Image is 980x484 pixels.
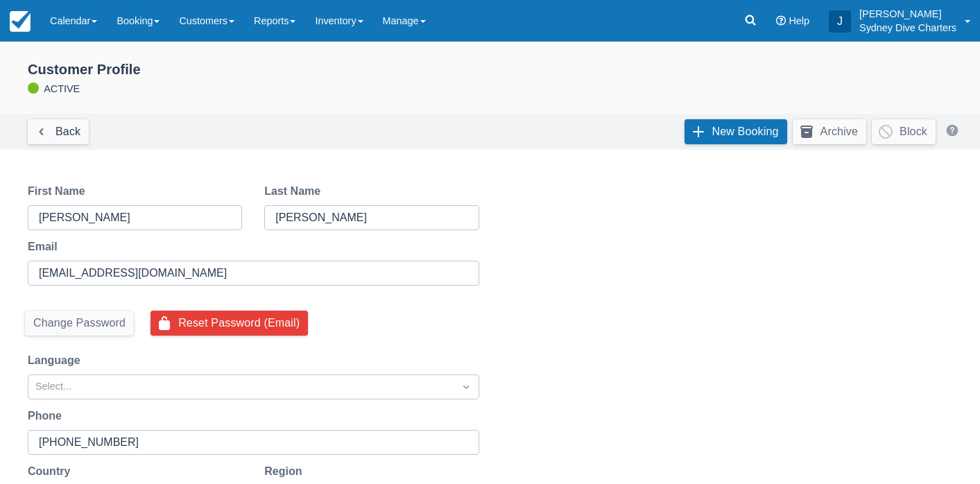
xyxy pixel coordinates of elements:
[789,15,809,26] span: Help
[35,379,447,395] div: Select...
[872,119,936,144] button: Block
[28,463,76,480] label: Country
[28,61,969,78] div: Customer Profile
[264,463,307,480] label: Region
[11,61,969,97] div: ACTIVE
[151,311,308,336] button: Reset Password (Email)
[28,408,67,424] label: Phone
[685,119,787,144] a: New Booking
[776,16,786,26] i: Help
[28,352,86,369] label: Language
[829,10,851,33] div: J
[859,7,956,21] p: [PERSON_NAME]
[28,119,89,144] a: Back
[793,119,866,144] button: Archive
[264,183,326,200] label: Last Name
[859,21,956,35] p: Sydney Dive Charters
[28,239,63,255] label: Email
[10,11,31,32] img: checkfront-main-nav-mini-logo.png
[459,380,473,394] span: Dropdown icon
[25,311,134,336] button: Change Password
[28,183,91,200] label: First Name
